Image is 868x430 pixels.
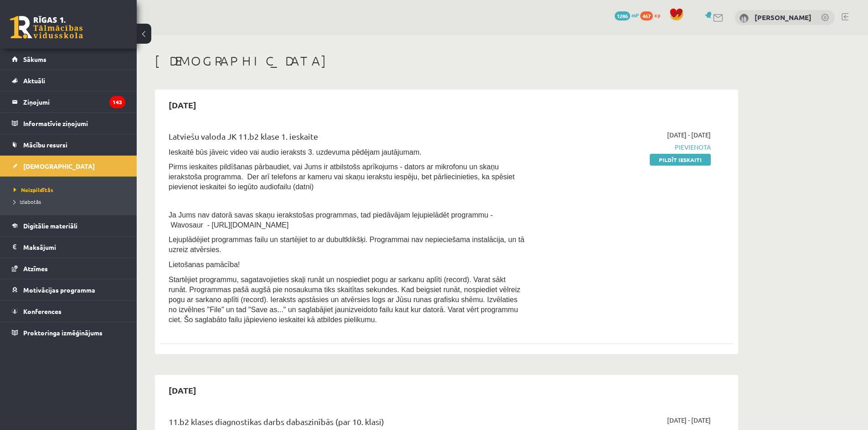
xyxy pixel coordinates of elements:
[615,11,630,20] span: 1286
[12,49,125,70] a: Sākums
[12,301,125,322] a: Konferences
[654,11,660,19] span: xp
[155,53,738,69] h1: [DEMOGRAPHIC_DATA]
[12,134,125,155] a: Mācību resursi
[12,258,125,279] a: Atzīmes
[14,198,41,205] span: Izlabotās
[23,264,48,273] span: Atzīmes
[169,236,524,253] span: Lejuplādējiet programmas failu un startējiet to ar dubultklikšķi. Programmai nav nepieciešama ins...
[23,307,62,315] span: Konferences
[740,14,749,23] img: Aigars Kleinbergs
[755,13,812,22] a: [PERSON_NAME]
[169,276,520,324] span: Startējiet programmu, sagatavojieties skaļi runāt un nospiediet pogu ar sarkanu aplīti (record). ...
[640,11,665,19] a: 467 xp
[169,163,514,191] span: Pirms ieskaites pildīšanas pārbaudiet, vai Jums ir atbilstošs aprīkojums - dators ar mikrofonu un...
[14,186,128,194] a: Neizpildītās
[23,76,45,85] span: Aktuāli
[12,279,125,300] a: Motivācijas programma
[12,156,125,177] a: [DEMOGRAPHIC_DATA]
[615,11,639,19] a: 1286 mP
[632,11,639,19] span: mP
[14,186,53,193] span: Neizpildītās
[109,96,125,108] i: 143
[23,237,125,258] legend: Maksājumi
[169,261,240,268] span: Lietošanas pamācība!
[12,322,125,343] a: Proktoringa izmēģinājums
[23,162,95,170] span: [DEMOGRAPHIC_DATA]
[12,237,125,258] a: Maksājumi
[539,142,711,152] span: Pievienota
[12,70,125,91] a: Aktuāli
[23,222,77,230] span: Digitālie materiāli
[159,379,205,401] h2: [DATE]
[640,11,653,20] span: 467
[169,211,493,229] span: Ja Jums nav datorā savas skaņu ierakstošas programmas, tad piedāvājam lejupielādēt programmu - Wa...
[12,113,125,134] a: Informatīvie ziņojumi
[650,154,711,166] a: Pildīt ieskaiti
[169,130,525,147] div: Latviešu valoda JK 11.b2 klase 1. ieskaite
[12,91,125,112] a: Ziņojumi143
[23,55,46,63] span: Sākums
[23,91,125,112] legend: Ziņojumi
[10,16,83,39] a: Rīgas 1. Tālmācības vidusskola
[23,113,125,134] legend: Informatīvie ziņojumi
[23,141,67,149] span: Mācību resursi
[23,286,95,294] span: Motivācijas programma
[169,148,421,156] span: Ieskaitē būs jāveic video vai audio ieraksts 3. uzdevuma pēdējam jautājumam.
[12,215,125,236] a: Digitālie materiāli
[23,329,103,337] span: Proktoringa izmēģinājums
[667,415,711,425] span: [DATE] - [DATE]
[159,94,205,116] h2: [DATE]
[667,130,711,140] span: [DATE] - [DATE]
[14,197,128,206] a: Izlabotās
